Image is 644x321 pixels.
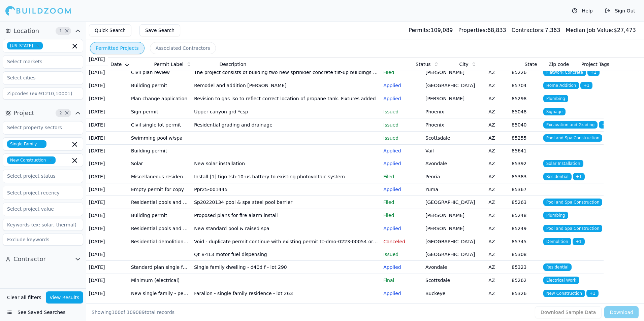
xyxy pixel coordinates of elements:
td: Civil plan review [128,66,191,79]
button: Help [569,5,596,16]
td: Building permit [128,79,191,92]
span: Home Addition [543,82,579,89]
p: Issued [383,135,420,141]
span: Plumbing [543,95,568,102]
p: Applied [383,147,420,154]
td: [DATE] [86,261,128,274]
p: Filed [383,212,420,219]
td: Peoria [423,170,486,183]
div: State [525,61,543,68]
td: AZ [486,248,509,261]
td: Void - duplicate permit continue with existing permit tc-dmo-0223-00054 or withdraw existing perm... [191,235,381,248]
td: [GEOGRAPHIC_DATA] [423,248,486,261]
td: Yuma [423,183,486,196]
input: Keywords (ex: solar, thermal) [3,219,83,231]
td: Standard plan single family dwelling [128,261,191,274]
span: Signage [543,108,566,115]
td: 85248 [509,209,541,222]
p: Applied [383,264,420,271]
input: Select property sectors [3,121,74,134]
td: [DATE] [86,79,128,92]
td: AZ [486,235,509,248]
td: 85226 [509,66,541,79]
td: AZ [486,183,509,196]
td: 85745 [509,235,541,248]
td: Avondale [423,261,486,274]
td: [DATE] [86,196,128,209]
td: Ppr25-001445 [191,183,381,196]
span: Properties: [458,27,487,33]
td: Install [1] tigo tsb-10-us battery to existing photovoltaic system [191,170,381,183]
div: Description [220,61,410,68]
td: [DATE] [86,66,128,79]
td: Effective building codes: 2024 ibc 2024 irc 2024 imc 2024 ipc 2024 upc 2024 ifgc 2024 ispsc 2023 ... [191,300,381,313]
span: Median Job Value: [566,27,613,33]
td: Upper canyon grd *csp [191,105,381,118]
td: Scottsdale [423,132,486,145]
td: AZ [486,105,509,118]
td: [DATE] [86,235,128,248]
td: Residential grading and drainage [191,118,381,132]
td: Residential demolition permit [128,235,191,248]
td: Proposed plans for fire alarm install [191,209,381,222]
div: Project Tags [581,61,641,68]
p: Issued [383,121,420,128]
td: [DATE] [86,145,128,157]
td: 85263 [509,196,541,209]
td: Solar [128,157,191,170]
td: Empty permit for copy [128,183,191,196]
input: Select project value [3,203,74,215]
td: [GEOGRAPHIC_DATA] [423,235,486,248]
button: Sign Out [602,5,639,16]
span: + 1 [573,173,585,180]
td: Revision to gas iso to reflect correct location of propane tank. Fixtures added [191,92,381,105]
div: Date [110,61,149,68]
td: Single family dwelling - d40d f - lot 290 [191,261,381,274]
td: AZ [486,92,509,105]
button: Project2Clear Project filters [3,108,83,118]
td: [DATE] [86,170,128,183]
span: Permits: [409,27,430,33]
span: + 1 [587,69,600,76]
span: Clear Location filters [64,29,69,33]
button: Clear all filters [5,291,43,304]
td: 85040 [509,118,541,132]
button: Permitted Projects [90,42,144,54]
td: 85383 [509,170,541,183]
span: Location [13,26,39,36]
td: Qt #413 motor fuel dispensing [191,248,381,261]
td: Building permit [128,145,191,157]
input: Exclude keywords [3,234,83,246]
td: Vail [423,145,486,157]
p: Final [383,277,420,284]
td: 85704 [509,79,541,92]
td: Residential pools and spas [128,222,191,235]
td: [GEOGRAPHIC_DATA] [423,79,486,92]
button: Quick Search [89,24,131,36]
td: Farallon - single family residence - lot 263 [191,287,381,300]
div: Permit Label [154,61,214,68]
div: $ 27,473 [566,26,636,34]
td: Sp20220134 pool & spa steel pool barrier [191,196,381,209]
span: Solar Installation [543,160,583,167]
td: 85262 [509,274,541,287]
span: Residential [543,263,572,271]
input: Select markets [3,56,74,68]
div: Zip code [549,61,576,68]
span: Flatwork Concrete [543,69,586,76]
button: Location1Clear Location filters [3,26,83,36]
button: Associated Contractors [150,42,216,54]
td: Phoenix [423,118,486,132]
span: Electrical Work [543,277,579,284]
p: Issued [383,251,420,258]
td: [DATE] [86,248,128,261]
span: 109089 [127,310,144,315]
td: AZ [486,209,509,222]
td: [DATE] [86,92,128,105]
input: Zipcodes (ex:91210,10001) [3,87,83,100]
span: Project [13,108,34,118]
input: Select cities [3,72,74,84]
td: AZ [486,222,509,235]
span: + 1 [573,238,585,245]
td: AZ [486,66,509,79]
